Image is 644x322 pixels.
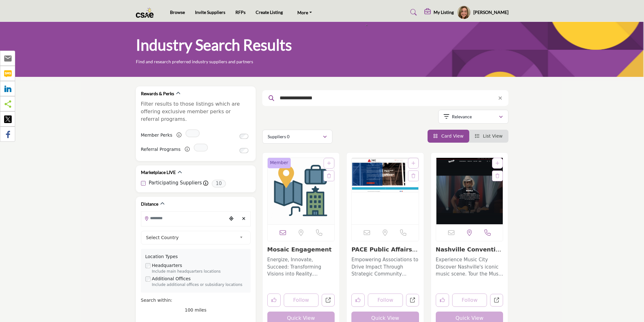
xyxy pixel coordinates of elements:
a: Invite Suppliers [195,9,225,15]
a: View List [475,133,503,139]
a: Open nashville-convention-visitors-bureau in new tab [490,294,503,307]
button: Follow [284,294,319,307]
h5: [PERSON_NAME] [473,9,508,15]
button: Like listing [267,294,281,307]
a: Open Listing in new tab [352,158,419,224]
a: Browse [170,9,185,15]
p: Find and research preferred industry suppliers and partners [136,59,253,65]
span: 10 [212,180,226,188]
a: PACE Public Affairs ... [351,246,417,260]
a: View Card [433,133,464,139]
p: Filter results to those listings which are offering exclusive member perks or referral programs. [141,100,251,123]
a: Empowering Associations to Drive Impact Through Strategic Community Engagement Operating within t... [351,255,419,278]
p: Energize, Innovate, Succeed: Transforming Visions into Reality. Specializing in energizing teams ... [267,256,335,278]
div: Include additional offices or subsidiary locations [152,282,246,288]
label: Headquarters [152,262,182,269]
a: Open Listing in new tab [268,158,335,224]
div: Include main headquarters locations [152,269,246,275]
label: Additional Offices [152,276,191,282]
h2: Marketplace LIVE [141,169,176,176]
p: Experience Music City Discover Nashville's iconic music scene. Tour the Music City Walk of Fame s... [436,256,503,278]
img: PACE Public Affairs and Community Engagement [352,158,419,224]
a: Energize, Innovate, Succeed: Transforming Visions into Reality. Specializing in energizing teams ... [267,255,335,278]
a: Open pace-public-affairs-and-community-engagement in new tab [406,294,419,307]
span: Select Country [146,234,237,241]
h3: PACE Public Affairs and Community Engagement [351,246,419,253]
input: Search Location [141,212,227,224]
label: Referral Programs [141,144,181,155]
div: Clear search location [239,212,249,226]
p: Relevance [452,114,472,120]
a: RFPs [235,9,246,15]
h5: My Listing [434,9,454,15]
input: Participating Suppliers checkbox [141,181,146,186]
span: List View [483,133,502,139]
button: Show hide supplier dropdown [457,5,471,19]
input: Switch to Member Perks [240,134,248,139]
a: Experience Music City Discover Nashville's iconic music scene. Tour the Music City Walk of Fame s... [436,255,503,278]
h3: Mosaic Engagement [267,246,335,253]
button: Follow [452,294,487,307]
h2: Distance [141,201,158,207]
p: Suppliers 0 [268,133,289,140]
a: More [293,8,316,17]
button: Follow [368,294,403,307]
button: Like listing [436,294,449,307]
img: Nashville Convention & Visitors Bureau [436,158,503,224]
img: Site Logo [136,7,157,18]
img: Mosaic Engagement [268,158,335,224]
li: Card View [428,130,469,143]
span: Card View [441,133,463,139]
span: 100 miles [185,307,207,313]
h3: Nashville Convention & Visitors Bureau [436,246,503,253]
button: Like listing [351,294,365,307]
a: Open Listing in new tab [436,158,503,224]
button: Suppliers 0 [262,130,332,144]
li: List View [469,130,508,143]
a: Search [404,7,421,17]
a: Mosaic Engagement [267,246,332,253]
div: Location Types [145,253,246,260]
input: Switch to Referral Programs [240,148,248,153]
label: Member Perks [141,130,173,141]
button: Relevance [438,110,508,124]
a: Add To List [495,161,499,166]
p: Empowering Associations to Drive Impact Through Strategic Community Engagement Operating within t... [351,256,419,278]
a: Open mosaic-engagement in new tab [322,294,335,307]
div: Search within: [141,297,251,304]
label: Participating Suppliers [149,179,202,187]
a: Add To List [327,161,331,166]
div: Choose your current location [227,212,236,226]
a: Create Listing [256,9,283,15]
a: Nashville Convention... [436,246,501,260]
h1: Industry Search Results [136,35,292,55]
a: Add To List [411,161,415,166]
div: My Listing [424,9,454,16]
span: Member [270,159,289,166]
h2: Rewards & Perks [141,90,174,97]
